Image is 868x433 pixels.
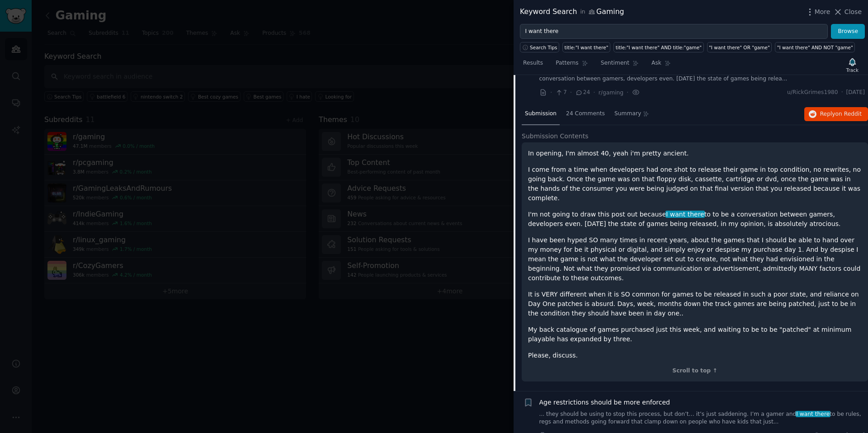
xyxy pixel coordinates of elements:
span: Ask [651,59,661,67]
p: My back catalogue of games purchased just this week, and waiting to be to be "patched" at minimum... [528,325,862,344]
span: Results [523,59,543,67]
span: Search Tips [530,44,557,51]
span: · [570,88,572,97]
a: Patterns [552,56,591,75]
a: Age restrictions should be more enforced [539,398,670,407]
p: Please, discuss. [528,351,862,360]
button: Close [833,7,862,17]
button: Search Tips [520,42,559,52]
a: ...rsion that you released because it was complete. I'm not going to draw this post out becauseI ... [539,67,865,83]
span: r/gaming [599,89,623,96]
button: Track [843,56,862,75]
div: title:"I want there" [565,44,609,51]
a: Sentiment [598,56,642,75]
button: More [805,7,830,17]
span: · [593,88,595,97]
a: "I want there" OR "game" [707,42,772,52]
button: Browse [831,24,865,39]
span: 24 [575,89,590,97]
a: "I want there" AND NOT "game" [775,42,855,52]
div: Track [846,67,859,73]
span: Close [844,7,862,17]
span: · [550,88,552,97]
a: title:"I want there" [562,42,610,52]
p: I'm not going to draw this post out because to to be a conversation between gamers, developers ev... [528,210,862,229]
div: title:"I want there" AND title:"game" [616,44,702,51]
div: "I want there" AND NOT "game" [777,44,853,51]
span: I want there [796,411,830,417]
span: u/RickGrimes1980 [787,89,838,97]
span: 24 Comments [566,110,605,118]
span: in [580,8,585,16]
span: [DATE] [846,89,865,97]
p: It is VERY different when it is SO common for games to be released in such a poor state, and reli... [528,290,862,318]
a: title:"I want there" AND title:"game" [613,42,703,52]
button: Replyon Reddit [804,107,868,122]
span: Submission [525,110,557,118]
input: Try a keyword related to your business [520,24,828,39]
span: Sentiment [601,59,629,67]
div: Scroll to top ↑ [528,367,862,375]
p: I come from a time when developers had one shot to release their game in top condition, no rewrit... [528,165,862,203]
a: ... they should be using to stop this process, but don’t… it’s just saddening. I’m a gamer andI w... [539,410,865,426]
a: Ask [648,56,674,75]
p: I have been hyped SO many times in recent years, about the games that I should be able to hand ov... [528,235,862,283]
p: In opening, I'm almost 40, yeah i'm pretty ancient. [528,149,862,158]
div: "I want there" OR "game" [709,44,770,51]
span: on Reddit [835,111,862,117]
span: · [841,89,843,97]
span: More [815,7,830,17]
span: · [627,88,628,97]
span: I want there [665,211,705,218]
span: Patterns [556,59,578,67]
span: 7 [555,89,566,97]
div: Keyword Search Gaming [520,6,624,18]
span: Reply [820,110,862,118]
a: Results [520,56,546,75]
span: Summary [614,110,641,118]
span: Submission Contents [522,132,589,141]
